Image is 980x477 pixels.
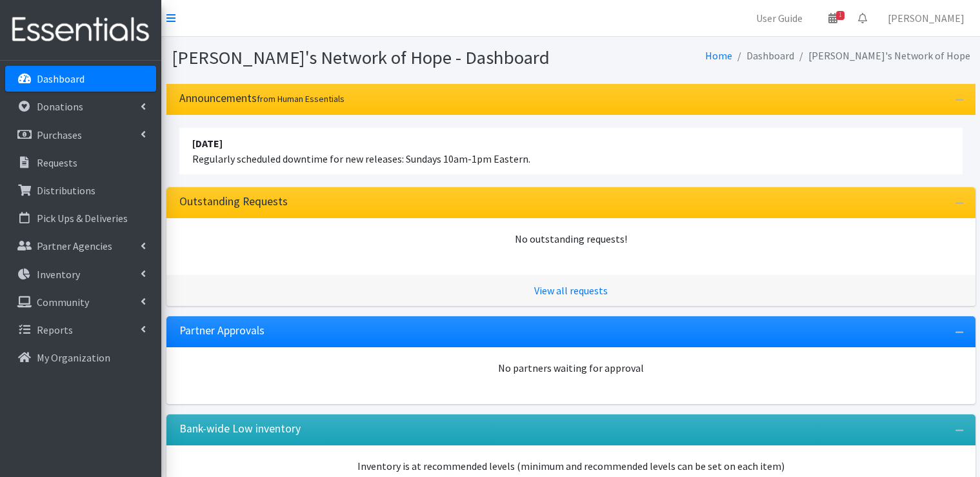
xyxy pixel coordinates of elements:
[37,100,83,113] p: Donations
[5,66,156,92] a: Dashboard
[877,5,975,31] a: [PERSON_NAME]
[5,289,156,315] a: Community
[37,72,85,85] p: Dashboard
[5,8,156,52] img: HumanEssentials
[794,46,970,65] li: [PERSON_NAME]'s Network of Hope
[179,128,963,174] li: Regularly scheduled downtime for new releases: Sundays 10am-1pm Eastern.
[192,137,223,150] strong: [DATE]
[5,233,156,259] a: Partner Agencies
[179,92,345,105] h3: Announcements
[5,345,156,370] a: My Organization
[179,195,288,208] h3: Outstanding Requests
[5,94,156,119] a: Donations
[179,422,301,436] h3: Bank-wide Low inventory
[37,239,112,252] p: Partner Agencies
[5,150,156,176] a: Requests
[746,5,813,31] a: User Guide
[732,46,794,65] li: Dashboard
[37,212,128,225] p: Pick Ups & Deliveries
[179,360,963,376] div: No partners waiting for approval
[705,49,732,62] a: Home
[179,231,963,247] div: No outstanding requests!
[37,351,110,364] p: My Organization
[37,128,82,141] p: Purchases
[5,205,156,231] a: Pick Ups & Deliveries
[818,5,848,31] a: 1
[37,156,77,169] p: Requests
[179,458,963,474] p: Inventory is at recommended levels (minimum and recommended levels can be set on each item)
[534,284,608,297] a: View all requests
[257,93,345,105] small: from Human Essentials
[172,46,566,69] h1: [PERSON_NAME]'s Network of Hope - Dashboard
[5,261,156,287] a: Inventory
[5,122,156,148] a: Purchases
[836,11,845,20] span: 1
[37,296,89,309] p: Community
[5,317,156,343] a: Reports
[5,178,156,203] a: Distributions
[179,324,265,338] h3: Partner Approvals
[37,323,73,336] p: Reports
[37,184,95,197] p: Distributions
[37,268,80,281] p: Inventory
